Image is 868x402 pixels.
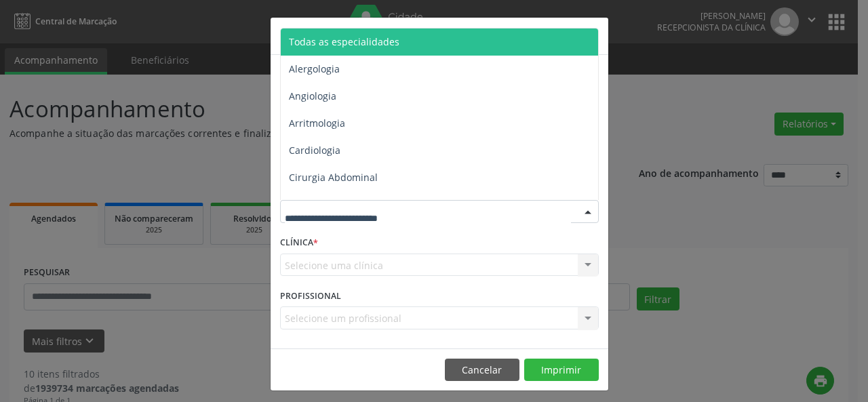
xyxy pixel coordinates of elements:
[280,27,435,45] h5: Relatório de agendamentos
[445,359,519,382] button: Cancelar
[581,18,608,51] button: Close
[524,359,599,382] button: Imprimir
[280,233,318,254] label: CLÍNICA
[289,171,378,184] span: Cirurgia Abdominal
[280,285,341,306] label: PROFISSIONAL
[289,89,336,102] span: Angiologia
[289,117,345,129] span: Arritmologia
[289,35,399,48] span: Todas as especialidades
[289,62,340,75] span: Alergologia
[289,144,340,157] span: Cardiologia
[289,198,372,211] span: Cirurgia Bariatrica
